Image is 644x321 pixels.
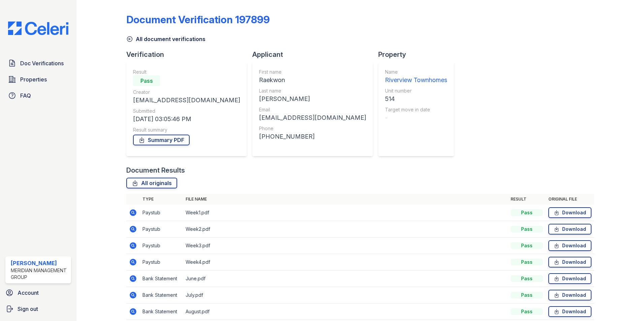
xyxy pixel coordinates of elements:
td: Week1.pdf [183,205,508,221]
a: FAQ [5,89,71,102]
td: Week2.pdf [183,221,508,238]
div: Pass [511,308,543,315]
div: Last name [259,87,366,94]
span: FAQ [20,92,31,100]
div: [PHONE_NUMBER] [259,132,366,141]
a: Download [548,240,591,251]
a: Download [548,273,591,284]
div: 514 [385,94,447,104]
th: Original file [546,194,594,205]
span: Account [18,289,39,297]
a: All originals [126,178,177,188]
div: Pass [511,292,543,298]
div: Pass [511,242,543,249]
div: Target move in date [385,106,447,113]
div: Email [259,106,366,113]
td: Paystub [140,221,183,238]
span: Properties [20,75,47,83]
a: Summary PDF [133,135,190,145]
div: Riverview Townhomes [385,75,447,85]
div: Pass [511,209,543,216]
div: Result [133,69,240,75]
div: Document Verification 197899 [126,13,270,26]
a: Sign out [3,302,74,316]
div: First name [259,69,366,75]
div: Pass [511,259,543,265]
a: Doc Verifications [5,57,71,70]
td: Bank Statement [140,287,183,304]
td: Paystub [140,254,183,271]
a: Download [548,207,591,218]
td: Week3.pdf [183,238,508,254]
a: Download [548,257,591,267]
td: Bank Statement [140,304,183,320]
div: [DATE] 03:05:46 PM [133,114,240,124]
td: June.pdf [183,271,508,287]
td: August.pdf [183,304,508,320]
div: Pass [133,75,160,86]
a: Account [3,286,74,299]
div: Result summary [133,127,240,133]
td: Week4.pdf [183,254,508,271]
div: Document Results [126,166,185,175]
div: Name [385,69,447,75]
a: Download [548,224,591,235]
td: Paystub [140,238,183,254]
a: All document verifications [126,35,205,43]
img: CE_Logo_Blue-a8612792a0a2168367f1c8372b55b34899dd931a85d93a1a3d3e32e68fde9ad4.png [3,22,74,35]
div: [PERSON_NAME] [259,94,366,104]
div: [EMAIL_ADDRESS][DOMAIN_NAME] [259,113,366,122]
div: Creator [133,89,240,96]
span: Doc Verifications [20,59,64,67]
div: Submitted [133,108,240,114]
div: [EMAIL_ADDRESS][DOMAIN_NAME] [133,96,240,105]
div: [PERSON_NAME] [11,259,68,267]
a: Properties [5,73,71,86]
a: Download [548,290,591,300]
div: Raekwon [259,75,366,85]
div: Phone [259,125,366,132]
div: Unit number [385,87,447,94]
td: July.pdf [183,287,508,304]
div: - [385,113,447,122]
td: Bank Statement [140,271,183,287]
th: File name [183,194,508,205]
span: Sign out [18,305,38,313]
a: Download [548,306,591,317]
div: Verification [126,50,252,59]
div: Property [378,50,459,59]
th: Type [140,194,183,205]
div: Pass [511,226,543,233]
div: Applicant [252,50,378,59]
div: Pass [511,275,543,282]
td: Paystub [140,205,183,221]
th: Result [508,194,546,205]
div: Meridian Management Group [11,267,68,281]
a: Name Riverview Townhomes [385,69,447,85]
